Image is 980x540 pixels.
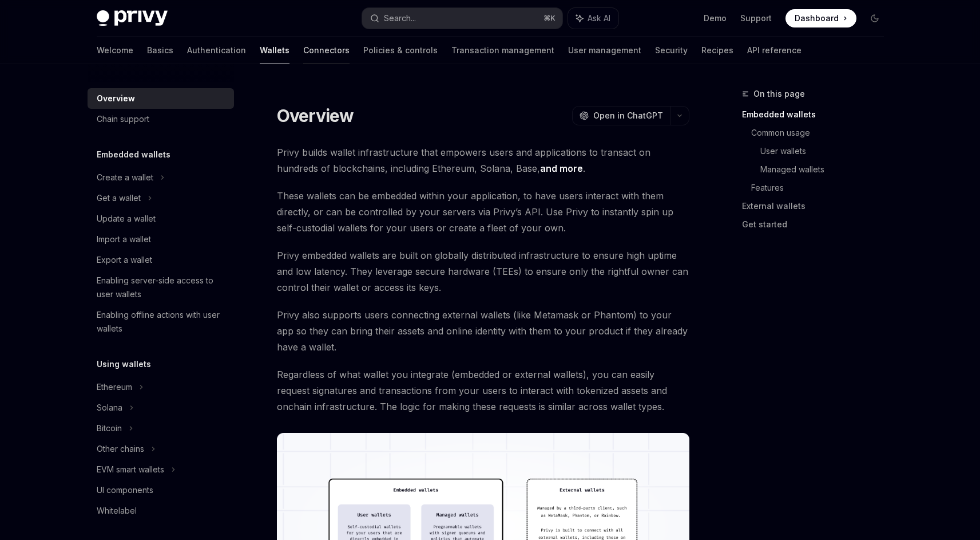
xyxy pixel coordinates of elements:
div: Chain support [97,112,149,126]
div: Bitcoin [97,421,122,435]
div: UI components [97,483,153,497]
a: Demo [704,13,727,24]
div: Overview [97,92,135,105]
a: Wallets [260,37,289,64]
a: Common usage [751,124,893,142]
div: Ethereum [97,380,132,394]
div: Get a wallet [97,191,141,205]
span: Regardless of what wallet you integrate (embedded or external wallets), you can easily request si... [277,366,689,415]
button: Toggle dark mode [866,9,884,27]
h5: Embedded wallets [97,148,170,161]
a: Support [740,13,772,24]
a: Whitelabel [88,500,234,521]
a: Recipes [701,37,733,64]
a: Transaction management [451,37,554,64]
a: Embedded wallets [742,105,893,124]
span: Privy also supports users connecting external wallets (like Metamask or Phantom) to your app so t... [277,307,689,355]
span: On this page [753,87,805,101]
a: Export a wallet [88,250,234,270]
a: Managed wallets [760,160,893,179]
a: Enabling server-side access to user wallets [88,270,234,305]
div: Enabling offline actions with user wallets [97,308,227,336]
div: Update a wallet [97,212,156,226]
span: Ask AI [588,13,610,24]
a: Features [751,179,893,197]
span: Dashboard [795,13,839,24]
a: API reference [747,37,802,64]
button: Open in ChatGPT [572,106,670,125]
a: External wallets [742,197,893,215]
a: UI components [88,480,234,500]
span: These wallets can be embedded within your application, to have users interact with them directly,... [277,188,689,236]
a: Overview [88,88,234,109]
a: Authentication [187,37,246,64]
a: Security [655,37,688,64]
a: Basics [147,37,173,64]
span: ⌘ K [543,14,556,23]
a: Welcome [97,37,133,64]
span: Privy builds wallet infrastructure that empowers users and applications to transact on hundreds o... [277,144,689,176]
div: Search... [384,11,416,25]
div: Whitelabel [97,504,137,518]
a: User wallets [760,142,893,160]
div: EVM smart wallets [97,463,164,476]
div: Other chains [97,442,144,456]
a: Chain support [88,109,234,129]
div: Solana [97,401,122,415]
div: Import a wallet [97,232,151,246]
a: Dashboard [785,9,856,27]
h1: Overview [277,105,354,126]
button: Search...⌘K [362,8,562,29]
div: Enabling server-side access to user wallets [97,274,227,301]
a: Enabling offline actions with user wallets [88,305,234,339]
div: Export a wallet [97,253,152,267]
span: Privy embedded wallets are built on globally distributed infrastructure to ensure high uptime and... [277,247,689,295]
a: Policies & controls [363,37,438,64]
div: Create a wallet [97,171,153,184]
img: dark logo [97,10,168,26]
a: User management [568,37,641,64]
span: Open in ChatGPT [593,110,663,121]
a: Update a wallet [88,208,234,229]
a: Get started [742,215,893,234]
a: Import a wallet [88,229,234,250]
button: Ask AI [568,8,618,29]
h5: Using wallets [97,357,151,371]
a: Connectors [303,37,350,64]
a: and more [540,163,583,175]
